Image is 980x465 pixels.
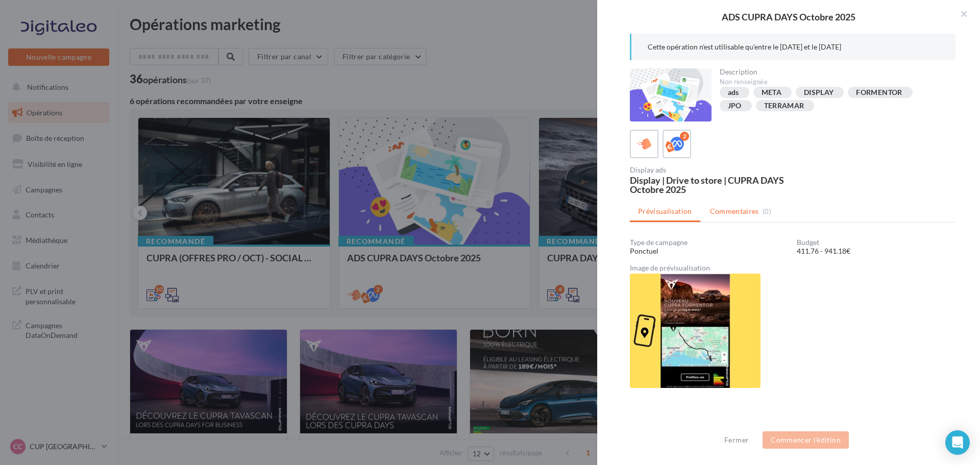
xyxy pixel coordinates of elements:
div: Image de prévisualisation [630,264,955,272]
div: Description [720,68,948,76]
div: Display | Drive to store | CUPRA DAYS Octobre 2025 [630,176,789,194]
span: (0) [763,207,771,215]
button: Commencer l'édition [763,431,849,449]
button: Fermer [720,434,753,446]
div: TERRAMAR [764,102,804,110]
div: Open Intercom Messenger [945,430,970,455]
div: Ponctuel [630,246,789,256]
div: 2 [680,132,689,141]
div: Non renseignée [720,78,948,87]
div: JPO [728,102,742,110]
div: DISPLAY [804,89,834,96]
div: Budget [797,239,955,246]
div: Une erreur est survenue [429,46,550,70]
div: META [762,89,781,96]
img: c14277d021d3d8fb152ebb9bcd2e0253.jpg [630,274,761,388]
div: ads [728,89,739,96]
div: FORMENTOR [856,89,902,96]
div: Type de campagne [630,239,789,246]
div: ADS CUPRA DAYS Octobre 2025 [614,12,964,21]
div: Display ads [630,166,789,174]
div: 411.76 - 941.18€ [797,246,955,256]
span: Commentaires [710,206,759,216]
p: Cette opération n'est utilisable qu'entre le [DATE] et le [DATE] [648,42,939,52]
